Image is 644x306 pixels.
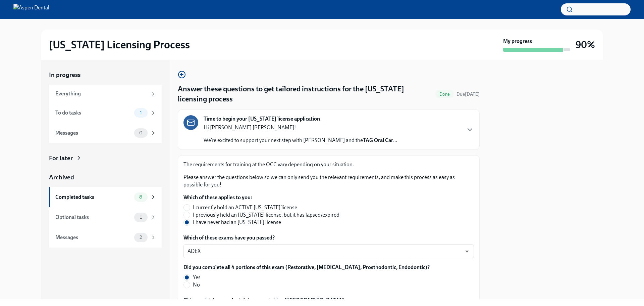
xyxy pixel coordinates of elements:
label: Did you obtain your dental degree outside of [GEOGRAPHIC_DATA]? [183,297,344,304]
p: Hi [PERSON_NAME] [PERSON_NAME]! [204,124,397,131]
label: Which of these applies to you: [183,194,345,201]
a: Optional tasks1 [49,207,162,227]
a: Everything [49,85,162,103]
strong: Time to begin your [US_STATE] license application [204,115,320,123]
span: 1 [136,110,146,115]
div: Messages [55,234,131,241]
div: For later [49,154,73,163]
strong: TAG Oral Car [363,137,393,143]
h4: Answer these questions to get tailored instructions for the [US_STATE] licensing process [178,84,433,104]
span: Yes [193,274,201,281]
span: July 12th, 2025 13:00 [457,91,480,97]
strong: [DATE] [465,91,480,97]
div: To do tasks [55,109,131,117]
span: Done [435,92,454,97]
span: 1 [136,215,146,220]
span: Due [457,91,480,97]
span: 2 [136,235,146,240]
label: Which of these exams have you passed? [183,234,474,242]
a: Messages0 [49,123,162,143]
a: Messages2 [49,227,162,248]
div: Messages [55,129,131,137]
a: In progress [49,71,162,79]
p: We’re excited to support your next step with [PERSON_NAME] and the ... [204,137,397,144]
span: I have never had an [US_STATE] license [193,219,281,226]
span: No [193,281,200,289]
div: Optional tasks [55,214,131,221]
div: Everything [55,90,148,97]
p: Please answer the questions below so we can only send you the relevant requirements, and make thi... [183,174,474,188]
span: 0 [135,130,147,135]
a: To do tasks1 [49,103,162,123]
a: Completed tasks8 [49,187,162,207]
h2: [US_STATE] Licensing Process [49,38,190,51]
label: Did you complete all 4 portions of this exam (Restorative, [MEDICAL_DATA], Prosthodontic, Endodon... [183,264,430,271]
img: Aspen Dental [13,4,49,15]
a: Archived [49,173,162,182]
div: ADEX [183,244,474,258]
h3: 90% [576,39,595,51]
span: I currently hold an ACTIVE [US_STATE] license [193,204,297,211]
a: For later [49,154,162,163]
strong: My progress [503,38,532,45]
div: Completed tasks [55,193,131,201]
span: 8 [135,194,146,200]
span: I previously held an [US_STATE] license, but it has lapsed/expired [193,211,339,219]
p: The requirements for training at the OCC vary depending on your situation. [183,161,474,168]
